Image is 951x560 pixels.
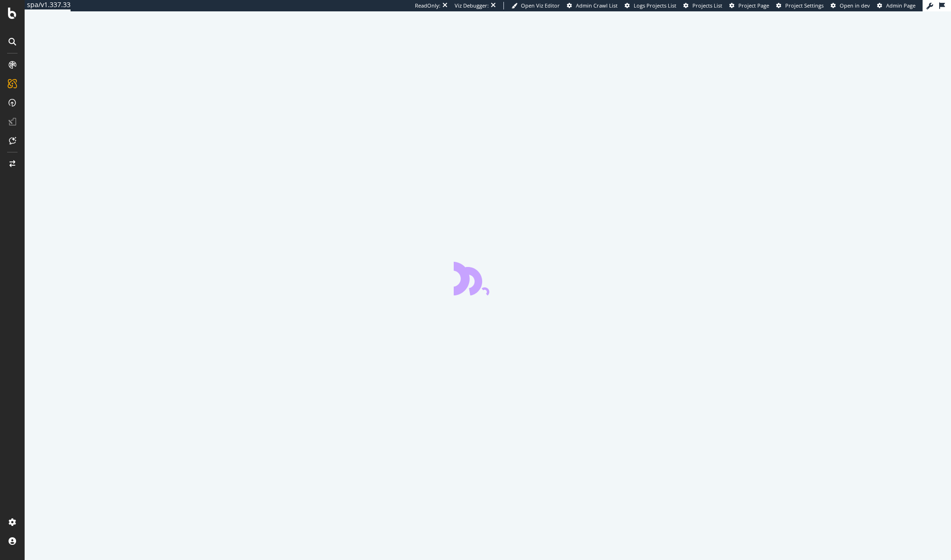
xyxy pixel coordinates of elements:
[692,2,722,9] span: Projects List
[455,2,489,9] div: Viz Debugger:
[634,2,676,9] span: Logs Projects List
[576,2,618,9] span: Admin Crawl List
[567,2,618,9] a: Admin Crawl List
[776,2,824,9] a: Project Settings
[729,2,769,9] a: Project Page
[877,2,915,9] a: Admin Page
[840,2,870,9] span: Open in dev
[511,2,560,9] a: Open Viz Editor
[738,2,769,9] span: Project Page
[683,2,722,9] a: Projects List
[785,2,824,9] span: Project Settings
[886,2,915,9] span: Admin Page
[415,2,440,9] div: ReadOnly:
[454,261,522,295] div: animation
[521,2,560,9] span: Open Viz Editor
[625,2,676,9] a: Logs Projects List
[831,2,870,9] a: Open in dev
